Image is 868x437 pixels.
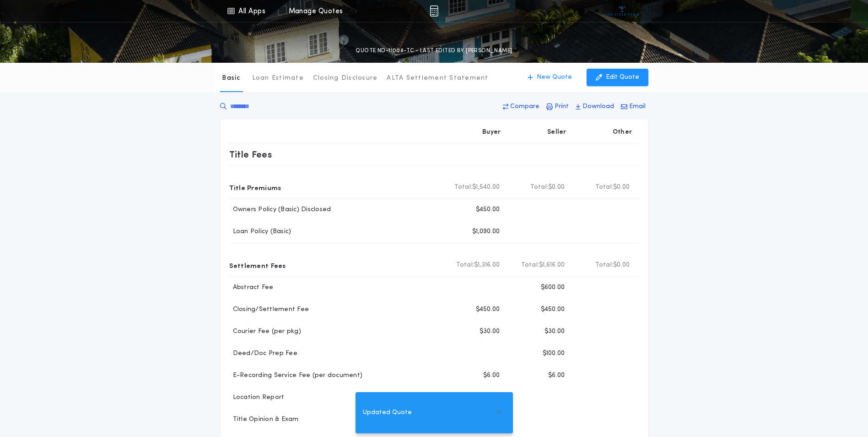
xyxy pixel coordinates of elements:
p: $30.00 [545,327,565,336]
span: $0.00 [548,183,565,192]
p: $600.00 [541,283,565,292]
p: $450.00 [476,305,500,314]
button: Email [618,98,648,115]
button: New Quote [518,69,581,86]
p: Email [629,102,646,111]
p: Loan Policy (Basic) [229,227,291,236]
button: Download [573,98,617,115]
p: Courier Fee (per pkg) [229,327,301,336]
span: $1,616.00 [539,261,565,270]
p: $6.00 [548,371,565,380]
b: Total: [595,183,614,192]
p: Print [555,102,569,111]
p: Compare [510,102,539,111]
p: QUOTE ND-11008-TC - LAST EDITED BY [PERSON_NAME] [356,46,512,55]
b: Total: [530,183,549,192]
p: Basic [222,74,240,83]
p: Download [582,102,614,111]
span: $1,316.00 [474,261,500,270]
b: Total: [456,261,474,270]
b: Total: [521,261,539,270]
b: Total: [595,261,614,270]
p: New Quote [537,73,572,82]
button: Print [544,98,571,115]
p: Deed/Doc Prep Fee [229,349,297,358]
p: $30.00 [480,327,500,336]
p: Settlement Fees [229,258,286,273]
span: $0.00 [613,183,630,192]
p: Title Fees [229,147,272,162]
img: img [430,5,438,16]
span: Updated Quote [363,408,412,418]
p: Loan Estimate [252,74,304,83]
p: $6.00 [483,371,500,380]
p: Buyer [482,128,501,137]
p: $100.00 [543,349,565,358]
p: Title Premiums [229,180,281,195]
button: Edit Quote [587,69,648,86]
p: Abstract Fee [229,283,274,292]
b: Total: [454,183,473,192]
button: Compare [500,98,542,115]
p: Seller [547,128,566,137]
p: $1,090.00 [472,227,500,236]
p: Owners Policy (Basic) Disclosed [229,205,331,214]
p: Closing Disclosure [313,74,378,83]
span: $1,540.00 [472,183,500,192]
p: $450.00 [476,205,500,214]
span: $0.00 [613,261,630,270]
p: Edit Quote [606,73,639,82]
p: Closing/Settlement Fee [229,305,309,314]
img: vs-icon [605,6,639,16]
p: ALTA Settlement Statement [387,74,488,83]
p: Other [612,128,631,137]
p: E-Recording Service Fee (per document) [229,371,363,380]
p: $450.00 [541,305,565,314]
